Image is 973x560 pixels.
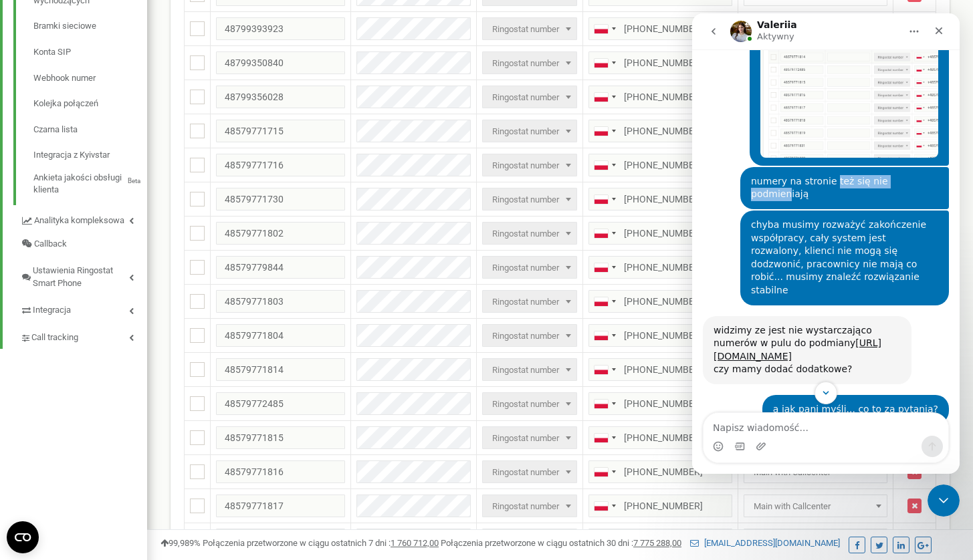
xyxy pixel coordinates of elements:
a: Czarna lista [33,117,147,143]
span: Call tracking [31,331,78,344]
span: Ringostat number [482,51,577,74]
div: Telephone country code [589,359,620,380]
input: 512 345 678 [588,120,733,142]
div: Telephone country code [589,427,620,448]
span: Ringostat number [487,20,572,39]
button: Załaduj załącznik [64,428,74,438]
textarea: Napisz wiadomość... [11,400,256,422]
span: Ringostat number [482,426,577,449]
iframe: Intercom live chat [928,484,960,517]
input: 512 345 678 [588,86,733,108]
a: Integracja [20,295,147,322]
span: Połączenia przetworzone w ciągu ostatnich 30 dni : [441,538,681,548]
a: Konta SIP [33,39,147,65]
span: Połączenia przetworzone w ciągu ostatnich 7 dni : [203,538,439,548]
span: Ringostat number [482,188,577,211]
a: Ustawienia Ringostat Smart Phone [20,255,147,295]
span: Ringostat number [487,225,572,243]
span: Callback [34,238,67,251]
button: Selektor emotek [21,428,31,438]
input: 512 345 678 [588,358,733,381]
div: widzimy ze jest nie wystarczająco numerów w pulu do podmiany[URL][DOMAIN_NAME]czy mamy dodać doda... [11,303,219,371]
u: 7 775 288,00 [633,538,681,548]
div: Telephone country code [589,52,620,74]
div: numery na stronie też się nie podmieniają [59,162,246,188]
span: Ringostat number [487,54,572,73]
input: 512 345 678 [588,324,733,347]
div: Telephone country code [589,120,620,142]
span: Ringostat number [487,497,572,516]
div: a jak pani myśli... co to za pytania? [70,382,257,411]
div: Telephone country code [589,325,620,346]
div: widzimy ze jest nie wystarczająco numerów w pulu do podmiany [21,311,209,350]
a: Call tracking [20,322,147,349]
div: Telephone country code [589,257,620,278]
div: a jak pani myśli... co to za pytania? [81,390,246,403]
div: Telephone country code [589,461,620,482]
span: Main with Callcenter [744,495,887,517]
span: Ringostat number [482,154,577,176]
a: Webhook numer [33,65,147,92]
span: 99,989% [160,538,201,548]
span: Ringostat number [482,256,577,279]
a: Analityka kompleksowa [20,205,147,233]
span: Ringostat number [482,120,577,142]
a: Bramki sieciowe [33,13,147,39]
div: Telephone country code [589,495,620,517]
input: 512 345 678 [588,495,733,517]
input: 512 345 678 [588,17,733,40]
iframe: Intercom live chat [692,13,960,474]
button: Wyślij wiadomość… [229,422,251,444]
input: 512 345 678 [588,256,733,279]
span: Ringostat number [487,156,572,175]
input: 512 345 678 [588,290,733,313]
div: Michal mówi… [11,154,257,197]
div: Telephone country code [589,291,620,312]
div: Valeriia mówi… [11,303,257,382]
input: 512 345 678 [588,460,733,483]
button: Selektor plików GIF [42,428,53,438]
span: Integracja [33,304,71,317]
a: Ankieta jakości obsługi klientaBeta [33,168,147,196]
span: Ringostat number [487,361,572,380]
span: Ringostat number [482,324,577,347]
input: 512 345 678 [588,188,733,211]
span: Ringostat number [482,222,577,245]
div: numery na stronie też się nie podmieniają [48,154,257,196]
div: Michal mówi… [11,197,257,303]
span: Ustawienia Ringostat Smart Phone [33,265,129,289]
input: 512 345 678 [588,51,733,74]
span: Ringostat number [482,17,577,40]
input: 512 345 678 [588,426,733,449]
span: Ringostat number [487,190,572,209]
span: Ringostat number [487,463,572,482]
div: Telephone country code [589,86,620,108]
span: Ringostat number [487,259,572,277]
div: Telephone country code [589,18,620,39]
span: Ringostat number [487,327,572,345]
span: Ringostat number [482,358,577,381]
div: Telephone country code [589,223,620,244]
div: chyba musimy rozważyć zakończenie współpracy, cały system jest rozwalony, klienci nie mogą się do... [59,205,246,284]
div: chyba musimy rozważyć zakończenie współpracy, cały system jest rozwalony, klienci nie mogą się do... [48,197,257,292]
span: Ringostat number [487,122,572,141]
span: Ringostat number [487,293,572,311]
input: 512 345 678 [588,392,733,415]
a: Integracja z Kyivstar [33,142,147,168]
input: 512 345 678 [588,222,733,245]
u: 1 760 712,00 [391,538,439,548]
span: Ringostat number [482,392,577,415]
span: Ringostat number [487,88,572,107]
div: Telephone country code [589,154,620,176]
span: Ringostat number [487,395,572,414]
span: Main with Callcenter [748,497,883,516]
span: Ringostat number [482,495,577,517]
a: Callback [20,233,147,256]
span: Ringostat number [482,290,577,313]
